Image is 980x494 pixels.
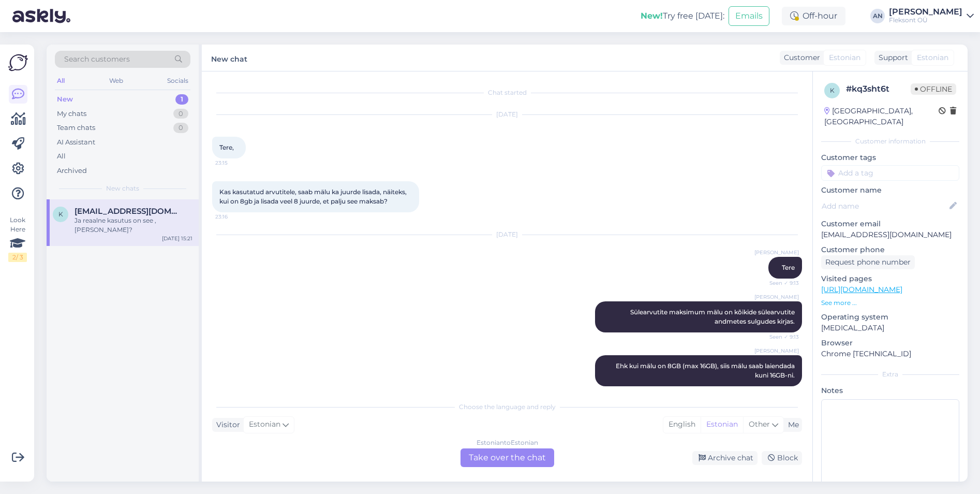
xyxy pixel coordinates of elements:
[821,255,915,269] div: Request phone number
[701,417,743,432] div: Estonian
[829,52,860,63] span: Estonian
[782,7,845,25] div: Off-hour
[846,83,911,95] div: # kq3sht6t
[754,249,799,256] span: [PERSON_NAME]
[754,293,799,301] span: [PERSON_NAME]
[917,52,948,63] span: Estonian
[175,94,188,105] div: 1
[212,230,802,239] div: [DATE]
[821,370,959,379] div: Extra
[75,216,192,235] div: Ja reaalne kasutus on see , [PERSON_NAME]?
[874,52,908,63] div: Support
[212,110,802,119] div: [DATE]
[784,419,799,430] div: Me
[760,333,799,341] span: Seen ✓ 9:13
[762,451,802,465] div: Block
[165,74,190,88] div: Socials
[822,200,947,212] input: Add name
[830,86,835,94] span: k
[630,308,796,325] span: Sülearvutite maksimum mälu on kõikide sülearvutite andmetes sulgudes kirjas.
[821,165,959,181] input: Add a tag
[821,219,959,229] p: Customer email
[64,54,130,65] span: Search customers
[729,6,769,26] button: Emails
[57,151,66,162] div: All
[57,94,73,105] div: New
[215,213,254,221] span: 23:16
[212,402,802,412] div: Choose the language and reply
[889,16,962,24] div: Fleksont OÜ
[760,279,799,287] span: Seen ✓ 9:13
[57,137,95,148] div: AI Assistant
[57,123,95,133] div: Team chats
[215,159,254,167] span: 23:15
[821,312,959,323] p: Operating system
[663,417,701,432] div: English
[173,123,188,133] div: 0
[824,106,939,127] div: [GEOGRAPHIC_DATA], [GEOGRAPHIC_DATA]
[106,184,139,193] span: New chats
[780,52,820,63] div: Customer
[57,166,87,176] div: Archived
[821,338,959,348] p: Browser
[821,323,959,333] p: [MEDICAL_DATA]
[821,385,959,396] p: Notes
[211,51,247,65] label: New chat
[212,88,802,97] div: Chat started
[8,253,27,262] div: 2 / 3
[75,207,182,216] span: keijo@planet.ee
[219,188,408,205] span: Kas kasutatud arvutitele, saab mälu ka juurde lisada, näiteks, kui on 8gb ja lisada veel 8 juurde...
[219,143,234,151] span: Tere,
[477,438,538,447] div: Estonian to Estonian
[8,53,28,72] img: Askly Logo
[889,8,974,24] a: [PERSON_NAME]Fleksont OÜ
[911,83,956,95] span: Offline
[616,362,796,379] span: Ehk kui mälu on 8GB (max 16GB), siis mälu saab laiendada kuni 16GB-ni.
[754,347,799,355] span: [PERSON_NAME]
[821,152,959,163] p: Customer tags
[821,137,959,146] div: Customer information
[782,264,795,271] span: Tere
[821,185,959,196] p: Customer name
[749,419,770,429] span: Other
[821,229,959,240] p: [EMAIL_ADDRESS][DOMAIN_NAME]
[870,9,885,23] div: AN
[162,235,192,242] div: [DATE] 15:21
[55,74,67,88] div: All
[692,451,758,465] div: Archive chat
[58,210,63,218] span: k
[821,298,959,308] p: See more ...
[8,215,27,262] div: Look Here
[173,109,188,119] div: 0
[821,348,959,359] p: Chrome [TECHNICAL_ID]
[57,109,86,119] div: My chats
[249,419,280,430] span: Estonian
[821,285,902,294] a: [URL][DOMAIN_NAME]
[212,419,240,430] div: Visitor
[641,11,663,21] b: New!
[889,8,962,16] div: [PERSON_NAME]
[821,244,959,255] p: Customer phone
[461,448,554,467] div: Take over the chat
[641,10,724,22] div: Try free [DATE]:
[107,74,125,88] div: Web
[821,273,959,284] p: Visited pages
